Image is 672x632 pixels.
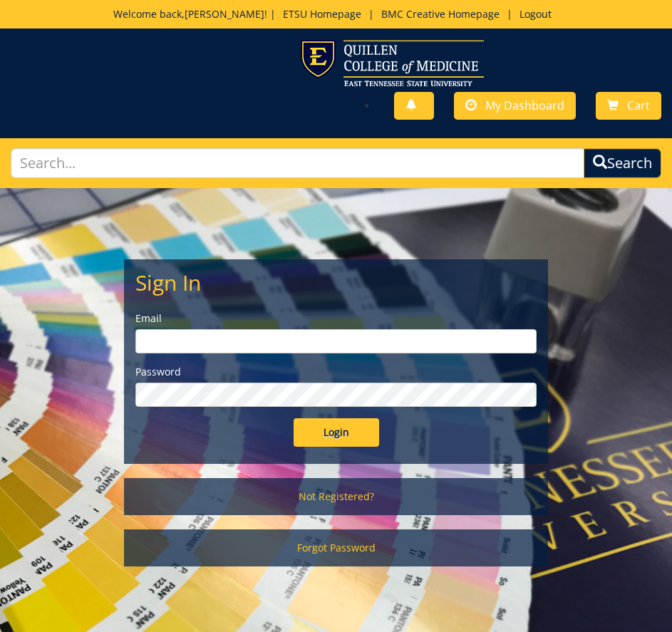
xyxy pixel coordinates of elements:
a: Not Registered? [124,478,548,515]
button: Search [584,148,661,179]
a: ETSU Homepage [276,7,368,21]
a: [PERSON_NAME] [185,7,264,21]
a: Logout [512,7,559,21]
input: Login [294,418,379,447]
a: Cart [596,92,661,120]
span: My Dashboard [485,98,564,113]
label: Email [135,311,537,326]
p: Welcome back, ! | | | [67,7,606,21]
span: Cart [627,98,650,113]
img: ETSU logo [301,40,484,86]
a: BMC Creative Homepage [374,7,507,21]
a: My Dashboard [454,92,576,120]
h2: Sign In [135,271,537,294]
label: Password [135,365,537,379]
a: Forgot Password [124,529,548,566]
input: Search... [11,148,584,179]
